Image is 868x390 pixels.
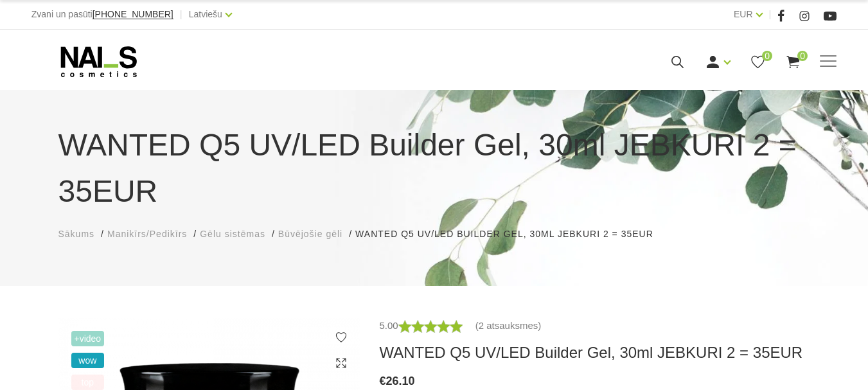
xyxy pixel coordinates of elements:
[200,227,265,241] a: Gēlu sistēmas
[107,229,187,239] span: Manikīrs/Pedikīrs
[93,9,173,19] span: [PHONE_NUMBER]
[278,229,342,239] span: Būvējošie gēli
[31,6,173,22] div: Zvani un pasūti
[200,229,265,239] span: Gēlu sistēmas
[769,6,772,22] span: |
[180,6,182,22] span: |
[475,318,542,333] a: (2 atsauksmes)
[355,227,666,241] li: WANTED Q5 UV/LED Builder Gel, 30ml JEBKURI 2 = 35EUR
[71,331,105,346] span: +Video
[93,10,173,19] a: [PHONE_NUMBER]
[762,51,772,61] span: 0
[58,227,95,241] a: Sākums
[750,54,766,70] a: 0
[797,51,808,61] span: 0
[58,229,95,239] span: Sākums
[58,122,810,215] h1: WANTED Q5 UV/LED Builder Gel, 30ml JEBKURI 2 = 35EUR
[107,227,187,241] a: Manikīrs/Pedikīrs
[380,343,810,362] h3: WANTED Q5 UV/LED Builder Gel, 30ml JEBKURI 2 = 35EUR
[785,54,801,70] a: 0
[734,6,753,22] a: EUR
[189,6,222,22] a: Latviešu
[71,353,105,368] span: wow
[386,375,415,387] span: 26.10
[71,375,105,390] span: top
[380,375,386,387] span: €
[278,227,342,241] a: Būvējošie gēli
[380,320,398,331] span: 5.00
